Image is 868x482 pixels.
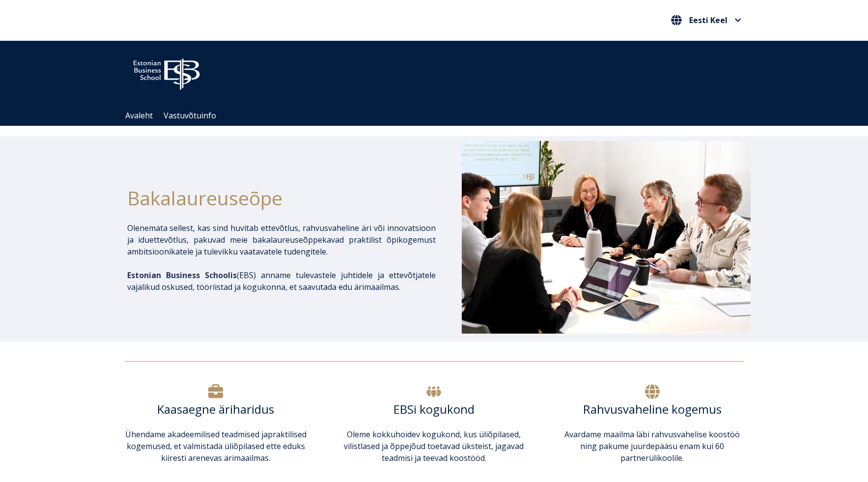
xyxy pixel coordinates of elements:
a: Avaleht [125,110,153,121]
span: Estonian Business Schoolis [127,270,237,281]
span: Oleme kokkuhoidev kogukond, kus üliõpilased, vilistlased ja õppejõud toetavad üksteist, jagavad t... [344,429,524,463]
h6: Kaasaegne äriharidus [125,402,307,417]
a: Vastuvõtuinfo [164,110,216,121]
p: Avardame maailma läbi rahvusvahelise koostöö ning pakume juurdepääsu enam kui 60 partnerülikoolile. [561,428,743,464]
div: Navigation Menu [120,106,758,126]
nav: Vali oma keel [669,12,744,28]
img: Bakalaureusetudengid [462,141,751,334]
img: ebs_logo2016_white [125,51,208,93]
h1: Bakalaureuseõpe [127,183,436,212]
h6: Rahvusvaheline kogemus [561,402,743,417]
button: Eesti Keel [669,12,744,28]
span: praktilised kogemused, et valmistada üliõpilased ette eduks kiiresti arenevas ärimaailmas. [127,429,307,463]
span: ( [127,270,239,281]
h6: EBSi kogukond [343,402,525,417]
span: Eesti Keel [689,16,728,24]
span: Ühendame akadeemilised teadmised ja [125,429,268,440]
p: EBS) anname tulevastele juhtidele ja ettevõtjatele vajalikud oskused, tööriistad ja kogukonna, et... [127,269,436,293]
p: Olenemata sellest, kas sind huvitab ettevõtlus, rahvusvaheline äri või innovatsioon ja iduettevõt... [127,222,436,257]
